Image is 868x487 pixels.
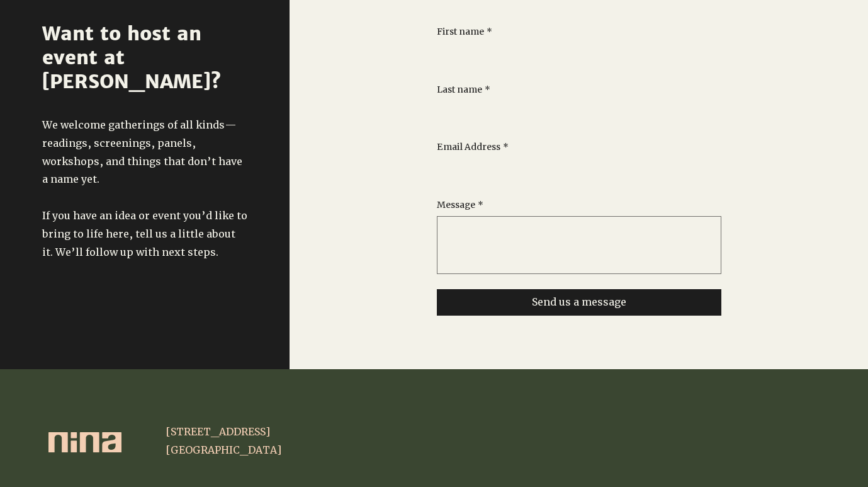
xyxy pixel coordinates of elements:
span: We welcome gatherings of all kinds—readings, screenings, panels, workshops, and things that don’t... [42,118,242,185]
span: If you have an idea or event you’d like to bring to life here, tell us a little about it. We’ll f... [42,209,247,258]
input: First name [437,43,714,69]
input: Last name [437,101,714,126]
span: [GEOGRAPHIC_DATA] [166,444,281,456]
span: Send us a message [532,296,626,308]
label: Message [437,199,483,212]
textarea: Message [437,222,721,268]
label: Email Address [437,141,509,154]
span: Want to host an event at [PERSON_NAME]? [42,21,221,93]
span: [STREET_ADDRESS] [166,425,270,438]
label: Last name [437,84,490,96]
input: Email Address [437,159,714,184]
label: First name [437,26,492,38]
button: Send us a message [437,289,721,315]
form: Contact Form [437,26,721,316]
